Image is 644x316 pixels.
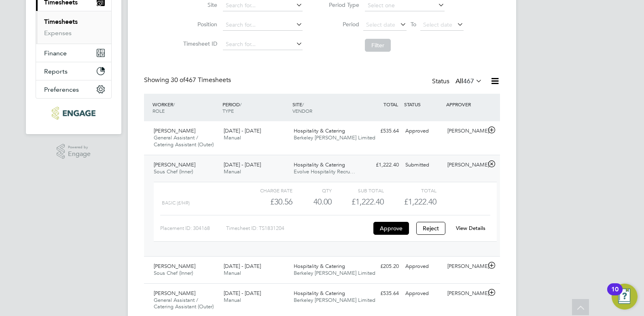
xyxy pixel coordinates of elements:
[44,49,67,57] span: Finance
[224,168,241,175] span: Manual
[240,185,292,195] div: Charge rate
[444,260,486,273] div: [PERSON_NAME]
[294,134,375,141] span: Berkeley [PERSON_NAME] Limited
[154,297,214,310] span: General Assistant / Catering Assistant (Outer)
[402,287,444,300] div: Approved
[153,107,165,114] span: ROLE
[292,185,332,195] div: QTY
[366,21,395,28] span: Select date
[171,76,185,84] span: 30 of
[294,263,345,270] span: Hospitality & Catering
[444,158,486,172] div: [PERSON_NAME]
[36,11,111,44] div: Timesheets
[44,18,78,25] a: Timesheets
[294,290,345,297] span: Hospitality & Catering
[224,161,261,168] span: [DATE] - [DATE]
[52,107,95,120] img: ncclondon-logo-retina.png
[384,185,436,195] div: Total
[36,44,111,62] button: Finance
[444,97,486,112] div: APPROVER
[290,97,360,118] div: SITE
[332,185,384,195] div: Sub Total
[44,86,79,93] span: Preferences
[154,168,193,175] span: Sous Chef (Inner)
[294,297,375,303] span: Berkeley [PERSON_NAME] Limited
[404,197,436,206] span: £1,222.40
[240,101,241,107] span: /
[154,270,193,276] span: Sous Chef (Inner)
[455,77,482,85] label: All
[144,76,233,84] div: Showing
[408,19,419,29] span: To
[57,144,91,159] a: Powered byEngage
[323,21,359,28] label: Period
[173,101,175,107] span: /
[611,289,619,300] div: 10
[302,101,304,107] span: /
[160,222,226,235] div: Placement ID: 304168
[224,134,241,141] span: Manual
[456,225,485,232] a: View Details
[150,97,220,118] div: WORKER
[44,67,68,75] span: Reports
[402,158,444,172] div: Submitted
[36,80,111,98] button: Preferences
[360,158,402,172] div: £1,222.40
[294,270,375,276] span: Berkeley [PERSON_NAME] Limited
[154,127,195,134] span: [PERSON_NAME]
[365,39,391,52] button: Filter
[360,260,402,273] div: £205.20
[444,287,486,300] div: [PERSON_NAME]
[162,200,190,206] span: Basic (£/HR)
[432,76,484,87] div: Status
[154,134,214,148] span: General Assistant / Catering Assistant (Outer)
[226,222,371,235] div: Timesheet ID: TS1831204
[332,195,384,209] div: £1,222.40
[383,101,398,107] span: TOTAL
[360,287,402,300] div: £535.64
[612,284,638,310] button: Open Resource Center, 10 new notifications
[360,124,402,138] div: £535.64
[154,263,195,270] span: [PERSON_NAME]
[224,127,261,134] span: [DATE] - [DATE]
[222,107,234,114] span: TYPE
[224,290,261,297] span: [DATE] - [DATE]
[154,161,195,168] span: [PERSON_NAME]
[68,151,91,158] span: Engage
[36,107,112,120] a: Go to home page
[402,124,444,138] div: Approved
[402,260,444,273] div: Approved
[292,195,332,209] div: 40.00
[171,76,231,84] span: 467 Timesheets
[373,222,409,235] button: Approve
[181,40,217,47] label: Timesheet ID
[181,1,217,8] label: Site
[223,19,303,31] input: Search for...
[444,124,486,138] div: [PERSON_NAME]
[402,97,444,112] div: STATUS
[223,39,303,50] input: Search for...
[68,144,91,151] span: Powered by
[240,195,292,209] div: £30.56
[423,21,452,28] span: Select date
[181,21,217,28] label: Position
[224,270,241,276] span: Manual
[224,297,241,303] span: Manual
[220,97,290,118] div: PERIOD
[224,263,261,270] span: [DATE] - [DATE]
[44,29,72,37] a: Expenses
[416,222,445,235] button: Reject
[294,127,345,134] span: Hospitality & Catering
[36,62,111,80] button: Reports
[154,290,195,297] span: [PERSON_NAME]
[323,1,359,8] label: Period Type
[294,168,355,175] span: Evolve Hospitality Recru…
[463,77,474,85] span: 467
[292,107,312,114] span: VENDOR
[294,161,345,168] span: Hospitality & Catering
